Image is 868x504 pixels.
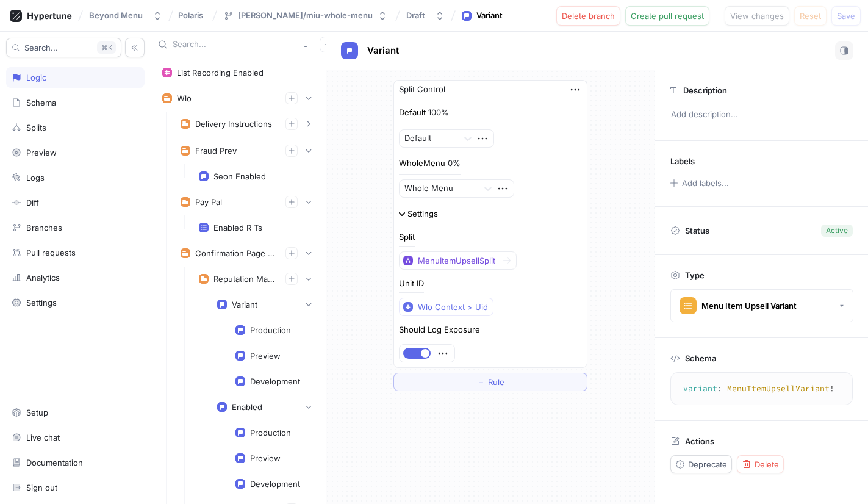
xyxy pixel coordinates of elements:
div: Settings [26,298,57,308]
div: Analytics [26,273,60,283]
div: Split Control [399,84,445,96]
div: Development [250,376,300,386]
div: 100% [428,109,449,117]
p: WholeMenu [399,157,445,170]
div: Production [250,428,291,437]
span: Variant [367,46,399,56]
span: Polaris [178,11,203,20]
textarea: variant: MenuItemUpsellVariant! [676,378,847,400]
div: Live chat [26,433,60,442]
span: Rule [488,378,504,386]
span: ＋ [477,378,485,386]
div: Diff [26,198,39,207]
div: Delivery Instructions [195,119,272,129]
button: [PERSON_NAME]/miu-whole-menu [218,5,392,26]
button: ＋Rule [393,373,587,391]
span: Search... [24,44,58,51]
div: Splits [26,123,46,132]
button: Delete [737,455,784,473]
div: Draft [406,10,425,21]
div: Active [826,225,848,236]
div: Unit ID [399,279,424,287]
p: Status [685,222,709,239]
span: Save [837,12,855,20]
div: Settings [407,210,438,218]
div: Beyond Menu [89,10,143,21]
div: List Recording Enabled [177,68,264,77]
button: Add labels... [666,175,732,191]
div: 0% [448,159,461,167]
button: Create pull request [625,6,709,26]
button: MenuItemUpsellSplit [399,251,517,270]
span: Reset [800,12,821,20]
div: Variant [232,300,257,309]
p: Labels [670,156,695,166]
div: Preview [250,351,281,361]
div: Sign out [26,483,57,492]
div: Production [250,325,291,335]
div: Pull requests [26,248,76,257]
div: Preview [250,453,281,463]
button: Delete branch [556,6,620,26]
div: Branches [26,223,62,232]
div: Split [399,233,415,241]
div: Wlo [177,93,192,103]
span: Create pull request [631,12,704,20]
p: Default [399,107,426,119]
p: Schema [685,353,716,363]
p: Type [685,270,705,280]
div: Logic [26,73,46,82]
button: Save [831,6,861,26]
div: Preview [26,148,57,157]
span: Deprecate [688,461,727,468]
button: Reset [794,6,827,26]
div: Enabled R Ts [213,223,262,232]
input: Search... [173,38,296,51]
div: Variant [476,10,503,22]
div: Menu Item Upsell Variant [701,301,797,311]
div: [PERSON_NAME]/miu-whole-menu [238,10,373,21]
button: Search...K [6,38,121,57]
div: Seon Enabled [213,171,266,181]
div: Pay Pal [195,197,222,207]
div: Documentation [26,458,83,467]
button: Draft [401,5,450,26]
div: Development [250,479,300,489]
button: View changes [725,6,789,26]
div: Schema [26,98,56,107]
div: Setup [26,408,48,417]
span: Delete [755,461,779,468]
p: Description [683,85,727,95]
button: Deprecate [670,455,732,473]
p: Actions [685,436,714,446]
button: Menu Item Upsell Variant [670,289,853,322]
div: Reputation Management [213,274,276,284]
div: Logs [26,173,45,182]
div: Add labels... [682,179,729,187]
span: Delete branch [562,12,615,20]
div: Wlo Context > Uid [418,302,488,312]
span: View changes [730,12,784,20]
div: Should Log Exposure [399,326,480,334]
a: Documentation [6,452,145,473]
div: Enabled [232,402,262,412]
div: K [97,41,116,54]
button: Beyond Menu [84,5,167,26]
div: Fraud Prev [195,146,237,156]
div: MenuItemUpsellSplit [418,256,495,266]
div: Confirmation Page Experiments [195,248,276,258]
button: Wlo Context > Uid [399,298,493,316]
p: Add description... [665,104,858,125]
